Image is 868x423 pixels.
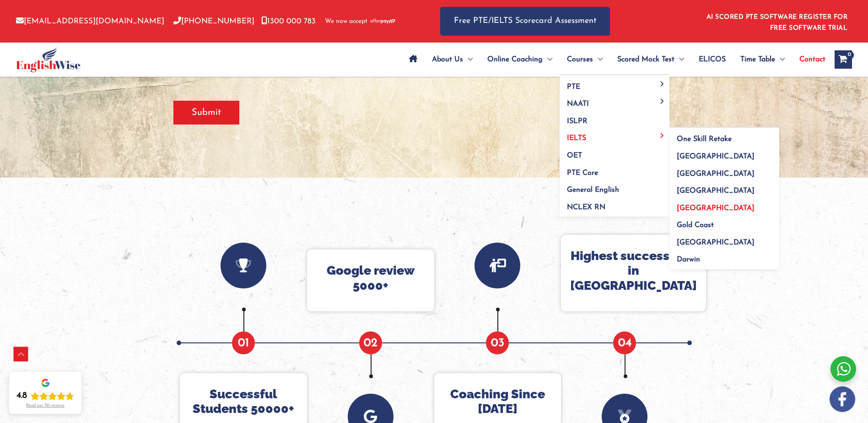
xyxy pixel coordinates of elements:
[677,205,755,212] span: [GEOGRAPHIC_DATA]
[567,100,589,108] span: NAATI
[593,43,603,76] span: Menu Toggle
[173,17,254,25] a: [PHONE_NUMBER]
[189,387,298,417] h4: Successful Students 50000+
[432,43,463,76] span: About Us
[677,153,755,160] span: [GEOGRAPHIC_DATA]
[570,249,697,293] h4: Highest success rate in [GEOGRAPHIC_DATA]
[560,161,669,179] a: PTE Core
[677,222,714,229] span: Gold Coast
[232,331,255,354] span: 01
[677,256,700,263] span: Darwin
[370,19,395,24] img: Afterpay-Logo
[669,162,779,179] a: [GEOGRAPHIC_DATA]
[560,144,669,162] a: OET
[487,43,543,76] span: Online Coaching
[733,43,792,76] a: Time TableMenu Toggle
[440,7,610,36] a: Free PTE/IELTS Scorecard Assessment
[425,43,480,76] a: About UsMenu Toggle
[669,179,779,197] a: [GEOGRAPHIC_DATA]
[691,43,733,76] a: ELICOS
[669,248,779,269] a: Darwin
[567,204,605,211] span: NCLEX RN
[26,403,65,408] div: Read our 721 reviews
[567,83,580,91] span: PTE
[261,17,316,25] a: 1300 000 783
[669,128,779,145] a: One Skill Retake
[16,390,27,401] div: 4.8
[567,118,588,125] span: ISLPR
[543,43,552,76] span: Menu Toggle
[560,179,669,196] a: General English
[835,50,852,69] a: View Shopping Cart, empty
[16,17,164,25] a: [EMAIL_ADDRESS][DOMAIN_NAME]
[657,133,668,138] span: Menu Toggle
[830,386,855,412] img: white-facebook.png
[699,43,726,76] span: ELICOS
[173,101,239,125] input: Submit
[402,43,825,76] nav: Site Navigation: Main Menu
[657,81,668,87] span: Menu Toggle
[16,47,81,72] img: cropped-ew-logo
[325,17,367,26] span: We now accept
[567,186,619,194] span: General English
[792,43,825,76] a: Contact
[486,331,509,354] span: 03
[567,43,593,76] span: Courses
[567,135,586,142] span: IELTS
[463,43,473,76] span: Menu Toggle
[677,170,755,178] span: [GEOGRAPHIC_DATA]
[560,75,669,92] a: PTEMenu Toggle
[443,387,552,417] h4: Coaching Since [DATE]
[674,43,684,76] span: Menu Toggle
[617,43,674,76] span: Scored Mock Test
[316,263,425,293] h4: Google review 5000+
[701,6,852,36] aside: Header Widget 1
[613,331,636,354] span: 04
[657,98,668,103] span: Menu Toggle
[669,196,779,214] a: [GEOGRAPHIC_DATA]
[669,145,779,163] a: [GEOGRAPHIC_DATA]
[560,43,610,76] a: CoursesMenu Toggle
[677,239,755,246] span: [GEOGRAPHIC_DATA]
[706,14,848,32] a: AI SCORED PTE SOFTWARE REGISTER FOR FREE SOFTWARE TRIAL
[775,43,785,76] span: Menu Toggle
[677,136,732,143] span: One Skill Retake
[740,43,775,76] span: Time Table
[560,195,669,217] a: NCLEX RN
[560,109,669,127] a: ISLPR
[669,214,779,231] a: Gold Coast
[677,187,755,195] span: [GEOGRAPHIC_DATA]
[567,152,582,159] span: OET
[560,92,669,110] a: NAATIMenu Toggle
[669,231,779,248] a: [GEOGRAPHIC_DATA]
[560,127,669,144] a: IELTSMenu Toggle
[799,43,825,76] span: Contact
[610,43,691,76] a: Scored Mock TestMenu Toggle
[359,331,382,354] span: 02
[567,169,598,177] span: PTE Core
[480,43,560,76] a: Online CoachingMenu Toggle
[16,390,74,401] div: Rating: 4.8 out of 5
